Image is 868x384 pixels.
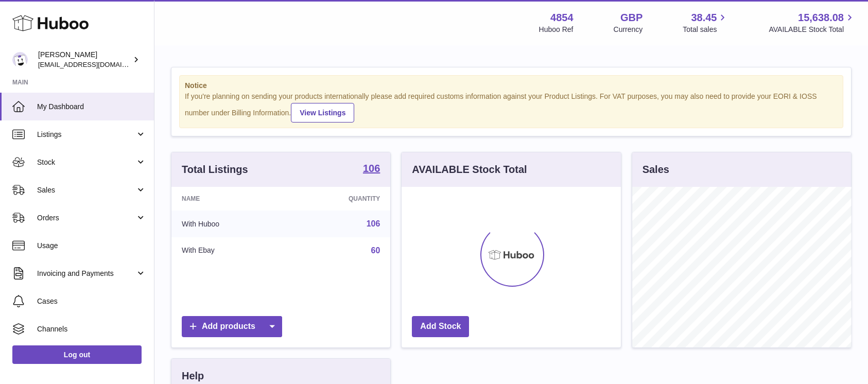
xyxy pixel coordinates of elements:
[539,25,574,34] div: Huboo Ref
[37,130,135,139] span: Listings
[37,324,146,334] span: Channels
[182,369,204,383] h3: Help
[643,163,669,177] h3: Sales
[171,211,287,237] td: With Huboo
[37,213,135,223] span: Orders
[683,11,728,34] a: 38.45 Total sales
[37,269,135,278] span: Invoicing and Payments
[614,25,643,34] div: Currency
[171,187,287,211] th: Name
[37,185,135,195] span: Sales
[363,163,380,173] strong: 106
[691,11,717,25] span: 38.45
[412,163,527,177] h3: AVAILABLE Stock Total
[37,102,146,112] span: My Dashboard
[798,11,844,25] span: 15,638.08
[683,25,728,34] span: Total sales
[182,316,282,337] a: Add products
[185,81,838,91] strong: Notice
[37,241,146,251] span: Usage
[37,296,146,306] span: Cases
[367,219,380,228] a: 106
[550,11,574,25] strong: 4854
[12,52,28,67] img: jimleo21@yahoo.gr
[412,316,469,337] a: Add Stock
[769,11,856,34] a: 15,638.08 AVAILABLE Stock Total
[287,187,390,211] th: Quantity
[363,163,380,176] a: 106
[620,11,643,25] strong: GBP
[12,345,142,364] a: Log out
[37,158,135,167] span: Stock
[371,246,380,255] a: 60
[291,103,354,123] a: View Listings
[182,163,248,177] h3: Total Listings
[185,92,838,123] div: If you're planning on sending your products internationally please add required customs informati...
[38,50,131,69] div: [PERSON_NAME]
[171,237,287,264] td: With Ebay
[38,60,151,68] span: [EMAIL_ADDRESS][DOMAIN_NAME]
[769,25,856,34] span: AVAILABLE Stock Total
